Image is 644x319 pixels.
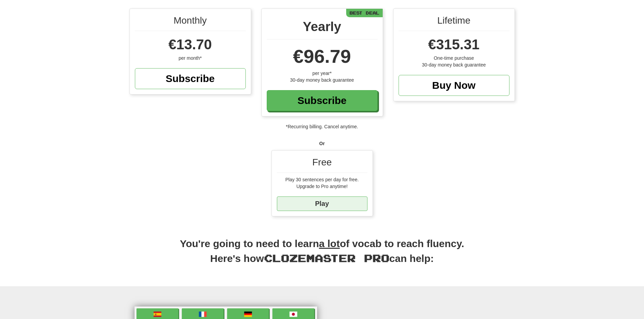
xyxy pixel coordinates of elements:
[319,141,325,146] strong: Or
[319,238,340,249] u: a lot
[135,68,246,89] a: Subscribe
[277,183,367,190] div: Upgrade to Pro anytime!
[399,75,509,96] a: Buy Now
[135,14,246,31] div: Monthly
[267,90,378,111] a: Subscribe
[267,77,378,83] div: 30-day money back guarantee
[428,36,480,52] span: €315.31
[293,46,351,67] span: €96.79
[129,237,515,273] h2: You're going to need to learn of vocab to reach fluency. Here's how can help:
[399,55,509,61] div: One-time purchase
[267,70,378,77] div: per year*
[267,17,378,39] div: Yearly
[399,14,509,31] div: Lifetime
[135,55,246,61] div: per month*
[399,61,509,68] div: 30-day money back guarantee
[168,36,212,52] span: €13.70
[277,176,367,183] div: Play 30 sentences per day for free.
[277,156,367,173] div: Free
[277,196,367,211] a: Play
[264,252,389,264] span: Clozemaster Pro
[346,9,383,17] div: Best Deal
